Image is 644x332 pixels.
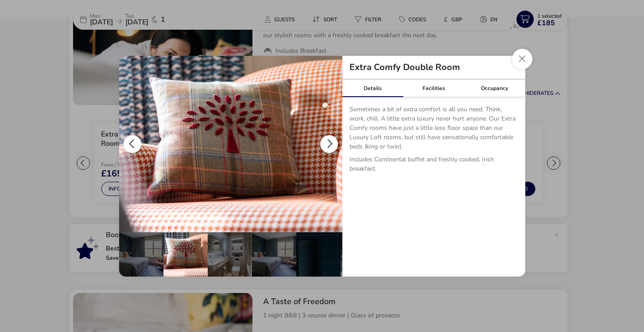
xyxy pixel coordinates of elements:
[403,79,464,97] div: Facilities
[464,79,525,97] div: Occupancy
[119,56,342,232] img: 509740bc11316301acc44252ba20d9dfe609cdef363f19bb431c85096126a0b0
[512,49,532,69] button: Close dialog
[349,155,518,177] p: Includes Continental buffet and freshly cooked, Irish breakfast.
[349,105,518,155] p: Sometimes a bit of extra comfort is all you need. Think, work, chill. A little extra luxury never...
[342,79,403,97] div: Details
[342,63,467,72] h2: Extra Comfy Double Room
[119,56,525,277] div: details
